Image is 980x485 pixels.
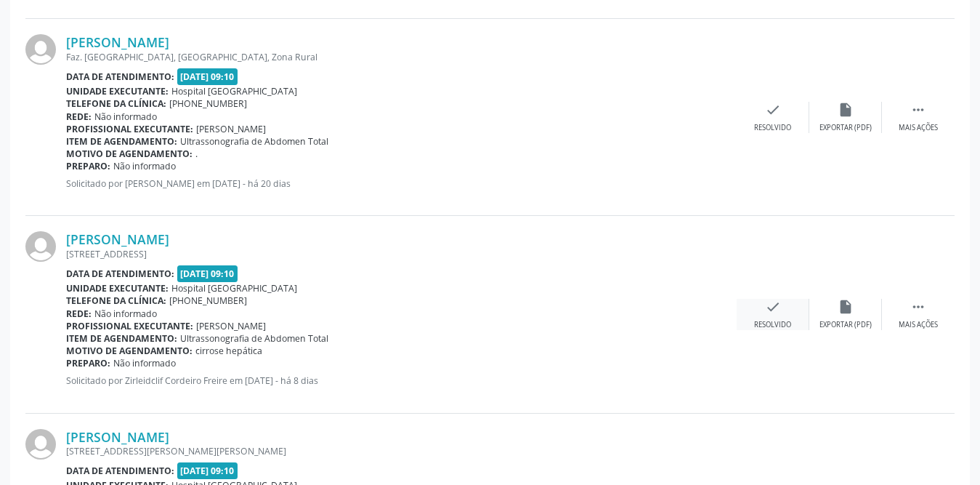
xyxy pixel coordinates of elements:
b: Preparo: [66,160,110,172]
b: Item de agendamento: [66,332,177,345]
p: Solicitado por Zirleidclif Cordeiro Freire em [DATE] - há 8 dias [66,374,737,387]
div: Faz. [GEOGRAPHIC_DATA], [GEOGRAPHIC_DATA], Zona Rural [66,51,737,63]
span: Não informado [113,357,176,369]
span: [PHONE_NUMBER] [169,97,247,110]
b: Profissional executante: [66,123,193,135]
b: Data de atendimento: [66,465,174,477]
div: Mais ações [899,320,938,330]
div: [STREET_ADDRESS][PERSON_NAME][PERSON_NAME] [66,445,737,457]
img: img [25,231,56,262]
a: [PERSON_NAME] [66,34,169,50]
b: Data de atendimento: [66,71,174,83]
b: Unidade executante: [66,282,169,294]
span: Ultrassonografia de Abdomen Total [180,135,328,148]
span: [DATE] 09:10 [177,68,238,85]
div: Resolvido [754,320,791,330]
b: Rede: [66,308,92,320]
span: cirrose hepática [195,345,262,357]
span: [DATE] 09:10 [177,462,238,479]
span: Hospital [GEOGRAPHIC_DATA] [171,85,297,97]
b: Motivo de agendamento: [66,148,193,160]
span: Hospital [GEOGRAPHIC_DATA] [171,282,297,294]
i: check [765,299,781,315]
span: Ultrassonografia de Abdomen Total [180,332,328,345]
div: Resolvido [754,123,791,133]
span: [DATE] 09:10 [177,265,238,282]
img: img [25,429,56,460]
b: Unidade executante: [66,85,169,97]
a: [PERSON_NAME] [66,429,169,445]
b: Rede: [66,111,92,123]
span: Não informado [113,160,176,172]
b: Data de atendimento: [66,268,174,280]
div: [STREET_ADDRESS] [66,248,737,260]
b: Motivo de agendamento: [66,345,193,357]
span: [PHONE_NUMBER] [169,294,247,307]
img: img [25,34,56,65]
span: . [195,148,198,160]
b: Item de agendamento: [66,135,177,148]
span: [PERSON_NAME] [196,123,266,135]
i: insert_drive_file [838,102,854,118]
i:  [910,299,926,315]
i: check [765,102,781,118]
div: Mais ações [899,123,938,133]
span: Não informado [94,111,157,123]
div: Exportar (PDF) [819,320,872,330]
b: Profissional executante: [66,320,193,332]
a: [PERSON_NAME] [66,231,169,247]
b: Preparo: [66,357,110,369]
i:  [910,102,926,118]
div: Exportar (PDF) [819,123,872,133]
i: insert_drive_file [838,299,854,315]
p: Solicitado por [PERSON_NAME] em [DATE] - há 20 dias [66,177,737,190]
b: Telefone da clínica: [66,294,166,307]
b: Telefone da clínica: [66,97,166,110]
span: [PERSON_NAME] [196,320,266,332]
span: Não informado [94,308,157,320]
